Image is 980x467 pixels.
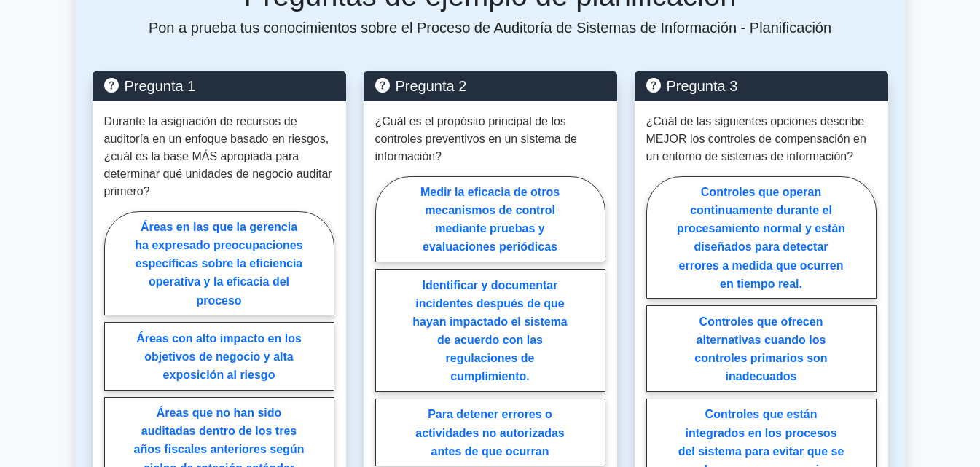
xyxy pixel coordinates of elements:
font: Medir la eficacia de otros mecanismos de control mediante pruebas y evaluaciones periódicas [420,186,560,253]
font: Pregunta 3 [667,78,738,94]
font: Durante la asignación de recursos de auditoría en un enfoque basado en riesgos, ¿cuál es la base ... [104,115,332,197]
font: Para detener errores o actividades no autorizadas antes de que ocurran [415,408,565,457]
font: Pregunta 1 [125,78,196,94]
font: Áreas con alto impacto en los objetivos de negocio y alta exposición al riesgo [136,331,302,380]
font: Controles que ofrecen alternativas cuando los controles primarios son inadecuados [694,315,827,382]
font: Controles que operan continuamente durante el procesamiento normal y están diseñados para detecta... [677,186,845,290]
font: ¿Cuál es el propósito principal de los controles preventivos en un sistema de información? [375,115,577,162]
font: Pregunta 2 [396,78,467,94]
font: Identificar y documentar incidentes después de que hayan impactado el sistema de acuerdo con las ... [412,278,568,382]
font: ¿Cuál de las siguientes opciones describe MEJOR los controles de compensación en un entorno de si... [646,115,866,162]
font: Áreas en las que la gerencia ha expresado preocupaciones específicas sobre la eficiencia operativ... [135,221,302,307]
font: Pon a prueba tus conocimientos sobre el Proceso de Auditoría de Sistemas de Información - Planifi... [149,20,831,36]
